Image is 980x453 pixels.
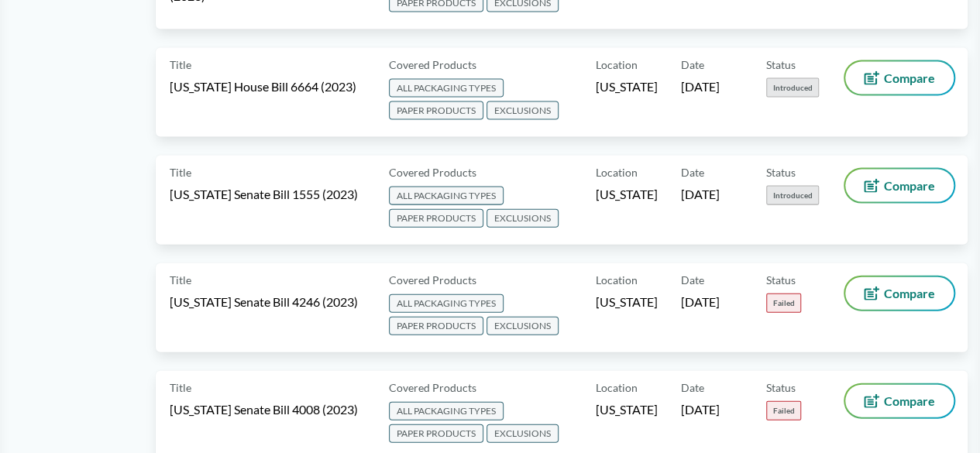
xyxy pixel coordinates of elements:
[884,395,935,407] span: Compare
[170,78,356,95] span: [US_STATE] House Bill 6664 (2023)
[170,186,358,203] span: [US_STATE] Senate Bill 1555 (2023)
[389,101,483,120] span: PAPER PRODUCTS
[487,209,559,228] span: EXCLUSIONS
[766,164,796,180] span: Status
[487,101,559,120] span: EXCLUSIONS
[884,287,935,300] span: Compare
[766,272,796,288] span: Status
[681,272,704,288] span: Date
[681,401,720,418] span: [DATE]
[596,379,638,396] span: Location
[596,57,638,73] span: Location
[389,317,483,335] span: PAPER PRODUCTS
[389,402,504,420] span: ALL PACKAGING TYPES
[766,401,801,420] span: Failed
[389,272,476,288] span: Covered Products
[389,294,504,313] span: ALL PACKAGING TYPES
[596,186,658,203] span: [US_STATE]
[681,293,720,311] span: [DATE]
[170,272,191,288] span: Title
[170,379,191,396] span: Title
[170,401,358,418] span: [US_STATE] Senate Bill 4008 (2023)
[170,57,191,73] span: Title
[389,209,483,228] span: PAPER PRODUCTS
[596,78,658,95] span: [US_STATE]
[884,72,935,84] span: Compare
[845,170,954,202] button: Compare
[681,379,704,396] span: Date
[487,317,559,335] span: EXCLUSIONS
[884,180,935,192] span: Compare
[389,379,476,396] span: Covered Products
[389,424,483,443] span: PAPER PRODUCTS
[766,379,796,396] span: Status
[845,385,954,417] button: Compare
[681,164,704,180] span: Date
[170,164,191,180] span: Title
[766,293,801,313] span: Failed
[389,57,476,73] span: Covered Products
[845,277,954,310] button: Compare
[389,79,504,98] span: ALL PACKAGING TYPES
[681,57,704,73] span: Date
[596,164,638,180] span: Location
[389,164,476,180] span: Covered Products
[766,186,819,205] span: Introduced
[389,187,504,205] span: ALL PACKAGING TYPES
[766,78,819,98] span: Introduced
[487,424,559,443] span: EXCLUSIONS
[596,401,658,418] span: [US_STATE]
[596,272,638,288] span: Location
[681,78,720,95] span: [DATE]
[170,293,358,311] span: [US_STATE] Senate Bill 4246 (2023)
[766,57,796,73] span: Status
[681,186,720,203] span: [DATE]
[845,62,954,94] button: Compare
[596,293,658,311] span: [US_STATE]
